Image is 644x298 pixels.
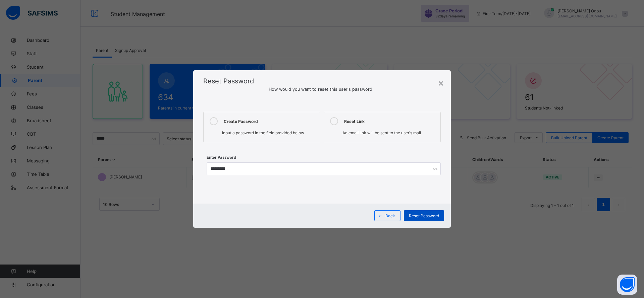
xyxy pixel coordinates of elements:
[224,117,317,125] div: Create Password
[207,155,236,160] label: Enter Password
[438,77,444,88] div: ×
[385,213,395,218] span: Back
[344,117,437,125] div: Reset Link
[342,130,421,135] span: An email link will be sent to the user's mail
[222,130,304,135] span: Input a password in the field provided below
[617,275,637,295] button: Open asap
[203,87,441,92] span: How would you want to reset this user's password
[203,77,254,85] span: Reset Password
[409,213,439,218] span: Reset Password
